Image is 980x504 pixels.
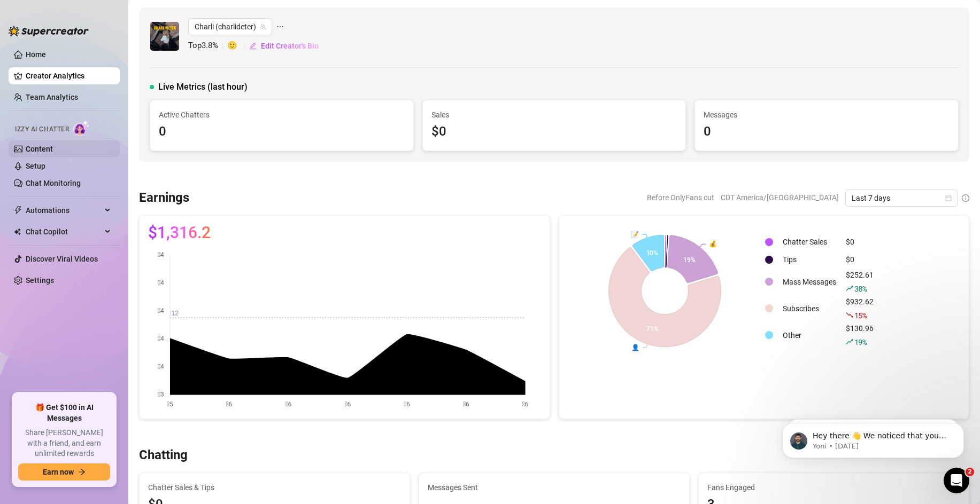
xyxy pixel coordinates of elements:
[195,19,266,35] span: Charli (charlideter)
[227,40,249,52] span: 🙂
[846,296,874,321] div: $932.62
[261,42,319,50] span: Edit Creator's Bio
[260,23,266,30] span: team
[778,251,840,268] td: Tips
[26,202,102,219] span: Automations
[249,42,257,50] span: edit
[26,162,45,170] a: Setup
[431,109,677,121] span: Sales
[26,276,54,285] a: Settings
[249,37,319,54] button: Edit Creator's Bio
[944,468,969,493] iframe: Intercom live chat
[966,468,974,476] span: 2
[148,224,211,241] span: $1,316.2
[704,109,950,121] span: Messages
[18,403,110,423] span: 🎁 Get $100 in AI Messages
[159,122,405,142] div: 0
[43,468,74,476] span: Earn now
[428,482,681,493] span: Messages Sent
[158,81,248,93] span: Live Metrics (last hour)
[188,40,227,52] span: Top 3.8 %
[26,145,53,153] a: Content
[139,447,188,464] h3: Chatting
[647,190,714,206] span: Before OnlyFans cut
[431,122,677,142] div: $0
[707,482,960,493] span: Fans Engaged
[14,228,21,235] img: Chat Copilot
[18,428,110,459] span: Share [PERSON_NAME] with a friend, and earn unlimited rewards
[846,285,853,292] span: rise
[846,236,874,248] div: $0
[276,18,284,35] span: ellipsis
[854,337,867,347] span: 19 %
[778,296,840,321] td: Subscribes
[631,230,639,238] text: 📝
[150,22,179,51] img: Charli
[846,269,874,295] div: $252.61
[778,269,840,295] td: Mass Messages
[721,190,839,206] span: CDT America/[GEOGRAPHIC_DATA]
[631,343,639,351] text: 👤
[846,311,853,319] span: fall
[852,190,951,206] span: Last 7 days
[73,120,90,136] img: AI Chatter
[846,254,874,265] div: $0
[778,322,840,348] td: Other
[148,482,401,493] span: Chatter Sales & Tips
[846,338,853,345] span: rise
[18,463,110,481] button: Earn nowarrow-right
[704,122,950,142] div: 0
[26,223,102,240] span: Chat Copilot
[778,234,840,250] td: Chatter Sales
[854,283,867,294] span: 38 %
[962,194,969,202] span: info-circle
[26,50,46,59] a: Home
[15,124,69,135] span: Izzy AI Chatter
[709,240,717,248] text: 💰
[26,93,78,101] a: Team Analytics
[945,195,952,201] span: calendar
[846,322,874,348] div: $130.96
[9,26,89,36] img: logo-BBDzfeDw.svg
[159,109,405,121] span: Active Chatters
[139,190,189,207] h3: Earnings
[26,67,111,84] a: Creator Analytics
[766,400,980,475] iframe: Intercom notifications message
[854,310,867,320] span: 15 %
[26,179,81,187] a: Chat Monitoring
[26,255,98,263] a: Discover Viral Videos
[78,468,86,476] span: arrow-right
[14,206,22,215] span: thunderbolt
